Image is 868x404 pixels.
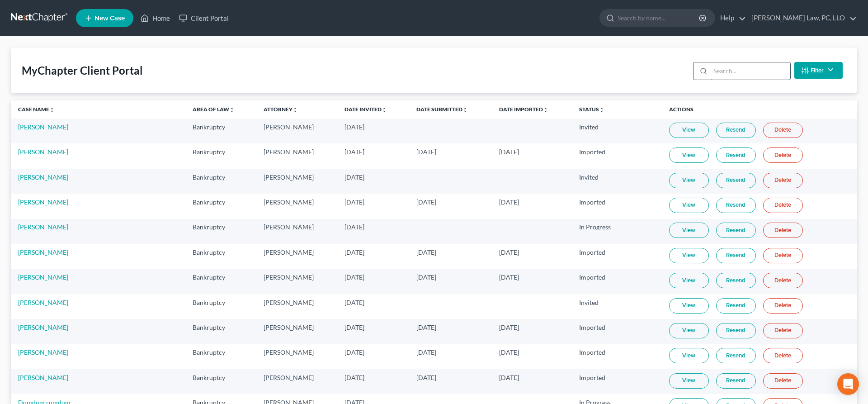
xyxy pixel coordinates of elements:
[344,348,364,356] span: [DATE]
[499,106,548,113] a: Date Importedunfold_more
[716,348,756,363] a: Resend
[499,323,519,331] span: [DATE]
[763,373,803,389] a: Delete
[382,107,387,113] i: unfold_more
[18,348,68,356] a: [PERSON_NAME]
[18,173,68,181] a: [PERSON_NAME]
[416,148,436,156] span: [DATE]
[669,298,709,314] a: View
[669,147,709,163] a: View
[185,194,256,219] td: Bankruptcy
[416,198,436,206] span: [DATE]
[292,107,298,113] i: unfold_more
[344,198,364,206] span: [DATE]
[256,269,338,294] td: [PERSON_NAME]
[499,348,519,356] span: [DATE]
[716,10,746,26] a: Help
[716,147,756,163] a: Resend
[18,148,68,156] a: [PERSON_NAME]
[256,119,338,143] td: [PERSON_NAME]
[747,10,857,26] a: [PERSON_NAME] Law, PC, LLO
[669,248,709,263] a: View
[18,198,68,206] a: [PERSON_NAME]
[256,169,338,194] td: [PERSON_NAME]
[763,298,803,314] a: Delete
[256,244,338,269] td: [PERSON_NAME]
[185,344,256,369] td: Bankruptcy
[669,273,709,288] a: View
[344,374,364,381] span: [DATE]
[18,248,68,256] a: [PERSON_NAME]
[175,10,233,26] a: Client Portal
[763,223,803,238] a: Delete
[462,107,468,113] i: unfold_more
[669,348,709,363] a: View
[256,319,338,344] td: [PERSON_NAME]
[136,10,175,26] a: Home
[416,348,436,356] span: [DATE]
[763,323,803,338] a: Delete
[543,107,548,113] i: unfold_more
[185,269,256,294] td: Bankruptcy
[344,273,364,281] span: [DATE]
[669,223,709,238] a: View
[599,107,604,113] i: unfold_more
[229,107,235,113] i: unfold_more
[499,198,519,206] span: [DATE]
[716,273,756,288] a: Resend
[416,323,436,331] span: [DATE]
[264,106,298,113] a: Attorneyunfold_more
[18,299,68,306] a: [PERSON_NAME]
[716,123,756,138] a: Resend
[185,169,256,194] td: Bankruptcy
[618,10,700,26] input: Search by name...
[344,173,364,181] span: [DATE]
[256,294,338,319] td: [PERSON_NAME]
[572,194,662,219] td: Imported
[669,123,709,138] a: View
[185,143,256,168] td: Bankruptcy
[344,299,364,306] span: [DATE]
[416,248,436,256] span: [DATE]
[763,173,803,188] a: Delete
[344,148,364,156] span: [DATE]
[572,269,662,294] td: Imported
[669,373,709,389] a: View
[185,244,256,269] td: Bankruptcy
[499,273,519,281] span: [DATE]
[499,248,519,256] span: [DATE]
[344,248,364,256] span: [DATE]
[185,219,256,244] td: Bankruptcy
[763,147,803,163] a: Delete
[716,173,756,188] a: Resend
[662,100,857,119] th: Actions
[710,62,790,80] input: Search...
[416,374,436,381] span: [DATE]
[763,273,803,288] a: Delete
[716,248,756,263] a: Resend
[669,198,709,213] a: View
[837,373,859,395] div: Open Intercom Messenger
[716,373,756,389] a: Resend
[18,374,68,381] a: [PERSON_NAME]
[499,374,519,381] span: [DATE]
[499,148,519,156] span: [DATE]
[572,319,662,344] td: Imported
[579,106,604,113] a: Statusunfold_more
[256,369,338,394] td: [PERSON_NAME]
[572,219,662,244] td: In Progress
[572,294,662,319] td: Invited
[256,143,338,168] td: [PERSON_NAME]
[572,119,662,143] td: Invited
[416,273,436,281] span: [DATE]
[416,106,468,113] a: Date Submittedunfold_more
[193,106,235,113] a: Area of Lawunfold_more
[256,219,338,244] td: [PERSON_NAME]
[94,15,125,22] span: New Case
[716,298,756,314] a: Resend
[18,106,55,113] a: Case Nameunfold_more
[344,223,364,231] span: [DATE]
[185,294,256,319] td: Bankruptcy
[18,323,68,331] a: [PERSON_NAME]
[18,123,68,131] a: [PERSON_NAME]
